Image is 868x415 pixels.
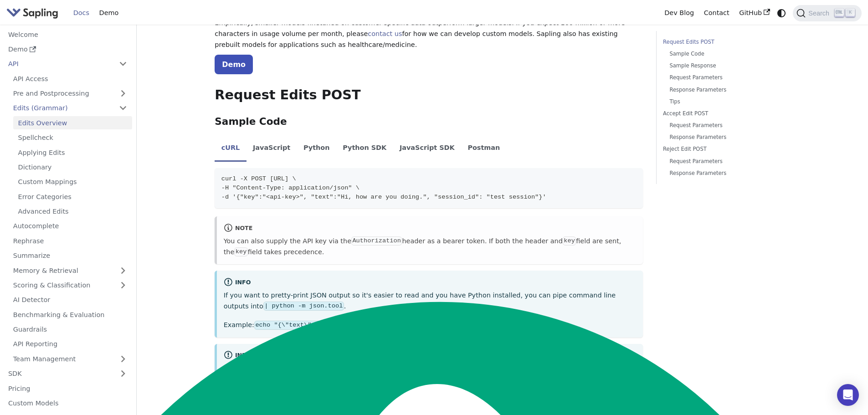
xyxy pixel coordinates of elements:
[8,87,132,100] a: Pre and Postprocessing
[215,116,643,128] h3: Sample Code
[393,136,462,162] li: JavaScript SDK
[3,43,132,56] a: Demo
[8,338,132,351] a: API Reporting
[13,116,132,129] a: Edits Overview
[215,87,643,103] h2: Request Edits POST
[699,6,734,20] a: Contact
[669,97,783,106] a: Tips
[13,175,132,189] a: Custom Mappings
[734,6,775,20] a: GitHub
[336,136,393,162] li: Python SDK
[793,5,861,21] button: Search (Ctrl+K)
[3,28,132,41] a: Welcome
[6,6,62,20] a: Sapling.ai
[663,109,786,118] a: Accept Edit POST
[8,220,132,233] a: Autocomplete
[6,6,58,20] img: Sapling.ai
[8,308,132,321] a: Benchmarking & Evaluation
[13,146,132,159] a: Applying Edits
[215,18,643,50] p: Empirically, smaller models finetuned on customer-specific data outperform larger models. If you ...
[8,352,132,365] a: Team Management
[221,175,296,182] span: curl -X POST [URL] \
[224,236,637,258] p: You can also supply the API key via the header as a bearer token. If both the header and field ar...
[247,136,297,162] li: JavaScript
[846,9,855,17] kbd: K
[8,249,132,262] a: Summarize
[663,38,786,46] a: Request Edits POST
[13,161,132,174] a: Dictionary
[297,136,336,162] li: Python
[8,234,132,247] a: Rephrase
[68,6,94,20] a: Docs
[461,136,507,162] li: Postman
[669,133,783,142] a: Response Parameters
[8,293,132,307] a: AI Detector
[351,236,402,246] code: Authorization
[8,279,132,292] a: Scoring & Classification
[94,6,123,20] a: Demo
[806,10,835,17] span: Search
[669,50,783,58] a: Sample Code
[837,384,859,406] div: Open Intercom Messenger
[3,397,132,410] a: Custom Models
[775,6,788,20] button: Switch between dark and light mode (currently system mode)
[3,382,132,395] a: Pricing
[368,30,402,37] a: contact us
[234,247,247,256] code: key
[669,61,783,70] a: Sample Response
[3,367,114,380] a: SDK
[563,236,576,246] code: key
[8,264,132,277] a: Memory & Retrieval
[669,86,783,94] a: Response Parameters
[8,102,132,115] a: Edits (Grammar)
[13,190,132,203] a: Error Categories
[669,73,783,82] a: Request Parameters
[215,136,246,162] li: cURL
[114,57,132,71] button: Collapse sidebar category 'API'
[669,157,783,166] a: Request Parameters
[224,223,637,234] div: note
[13,131,132,144] a: Spellcheck
[8,323,132,336] a: Guardrails
[221,194,546,200] span: -d '{"key":"<api-key>", "text":"Hi, how are you doing.", "session_id": "test session"}'
[669,169,783,178] a: Response Parameters
[224,277,637,288] div: info
[8,72,132,85] a: API Access
[669,121,783,130] a: Request Parameters
[659,6,699,20] a: Dev Blog
[663,145,786,154] a: Reject Edit POST
[3,57,114,71] a: API
[221,184,360,191] span: -H "Content-Type: application/json" \
[215,55,253,74] a: Demo
[114,367,132,380] button: Expand sidebar category 'SDK'
[13,205,132,218] a: Advanced Edits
